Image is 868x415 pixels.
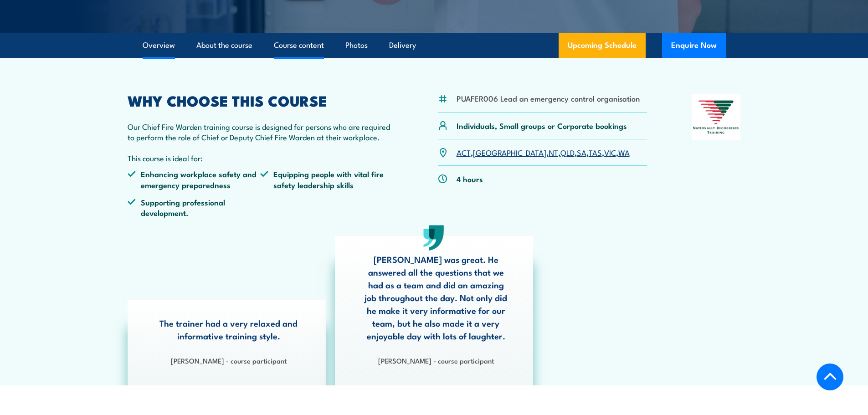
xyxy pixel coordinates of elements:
[577,147,586,158] a: SA
[473,147,546,158] a: [GEOGRAPHIC_DATA]
[604,147,616,158] a: VIC
[560,147,575,158] a: QLD
[549,147,558,158] a: NT
[559,33,646,58] a: Upcoming Schedule
[457,93,640,103] li: PUAFER006 Lead an emergency control organisation
[589,147,602,158] a: TAS
[128,153,394,163] p: This course is ideal for:
[345,33,368,57] a: Photos
[662,33,726,58] button: Enquire Now
[128,169,261,190] li: Enhancing workplace safety and emergency preparedness
[618,147,630,158] a: WA
[171,355,287,365] strong: [PERSON_NAME] - course participant
[260,169,393,190] li: Equipping people with vital fire safety leadership skills
[274,33,324,57] a: Course content
[128,94,394,107] h2: WHY CHOOSE THIS COURSE
[362,253,510,342] p: [PERSON_NAME] was great. He answered all the questions that we had as a team and did an amazing j...
[457,120,627,131] p: Individuals, Small groups or Corporate bookings
[457,174,483,184] p: 4 hours
[692,94,741,140] img: Nationally Recognised Training logo.
[457,147,471,158] a: ACT
[154,317,303,342] p: The trainer had a very relaxed and informative training style.
[389,33,416,57] a: Delivery
[128,197,261,218] li: Supporting professional development.
[196,33,252,57] a: About the course
[457,147,630,158] p: , , , , , , ,
[128,121,394,143] p: Our Chief Fire Warden training course is designed for persons who are required to perform the rol...
[143,33,175,57] a: Overview
[378,355,494,365] strong: [PERSON_NAME] - course participant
